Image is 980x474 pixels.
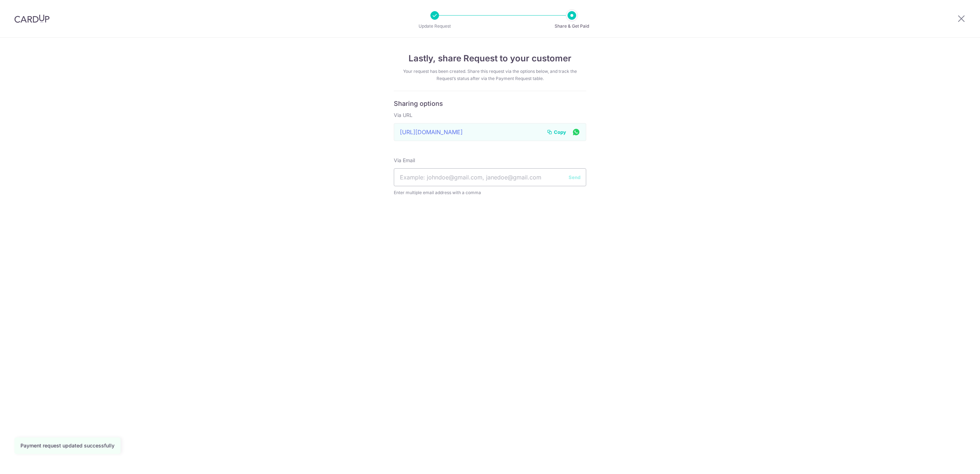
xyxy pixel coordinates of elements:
h6: Sharing options [394,100,586,108]
button: Copy [547,128,566,136]
input: Example: johndoe@gmail.com, janedoe@gmail.com [394,168,586,186]
div: Payment request updated successfully [20,442,115,449]
label: Via URL [394,112,412,119]
p: Share & Get Paid [545,23,598,30]
label: Via Email [394,157,415,164]
h4: Lastly, share Request to your customer [394,52,586,65]
button: Send [569,174,580,181]
span: Enter multiple email address with a comma [394,189,586,196]
span: Copy [554,128,566,136]
div: Your request has been created. Share this request via the options below, and track the Request’s ... [394,68,586,82]
img: CardUp [14,14,50,23]
p: Update Request [408,23,461,30]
